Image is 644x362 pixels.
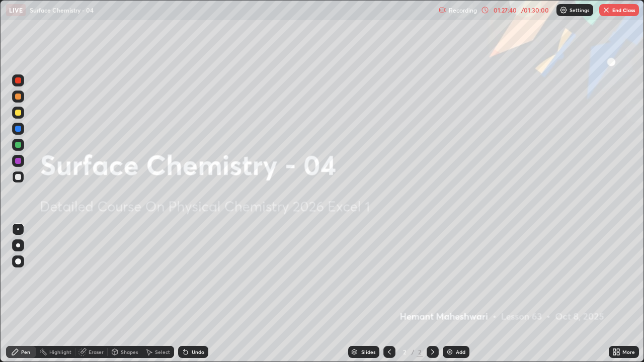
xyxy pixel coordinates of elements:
[399,349,410,355] div: 2
[602,6,610,14] img: end-class-cross
[519,7,550,13] div: / 01:30:00
[559,6,568,14] img: class-settings-icons
[456,349,465,354] div: Add
[192,349,204,354] div: Undo
[449,7,477,14] p: Recording
[49,349,71,354] div: Highlight
[155,349,170,354] div: Select
[439,6,447,14] img: recording.375f2c34.svg
[21,349,30,354] div: Pen
[89,349,104,354] div: Eraser
[570,8,589,13] p: Settings
[446,348,454,356] img: add-slide-button
[30,6,94,14] p: Surface Chemistry - 04
[417,347,423,356] div: 2
[121,349,138,354] div: Shapes
[9,6,23,14] p: LIVE
[622,349,635,354] div: More
[599,4,639,16] button: End Class
[361,349,375,354] div: Slides
[491,7,519,13] div: 01:27:40
[412,349,415,355] div: /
